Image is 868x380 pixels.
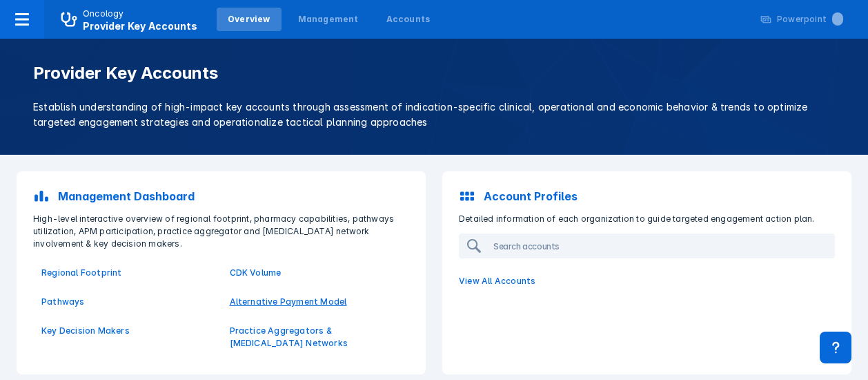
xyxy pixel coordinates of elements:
div: Overview [228,13,270,26]
p: Account Profiles [484,188,578,205]
a: Alternative Payment Model [230,296,402,308]
div: Powerpoint [777,13,843,26]
a: Management [287,8,370,31]
a: Regional Footprint [41,267,213,279]
p: Oncology [83,8,124,20]
a: Pathways [41,296,213,308]
input: Search accounts [488,235,834,257]
a: Practice Aggregators & [MEDICAL_DATA] Networks [230,325,402,350]
a: Key Decision Makers [41,325,213,337]
a: CDK Volume [230,267,402,279]
p: Detailed information of each organization to guide targeted engagement action plan. [451,213,843,225]
h1: Provider Key Accounts [33,64,835,83]
p: Establish understanding of high-impact key accounts through assessment of indication-specific cli... [33,99,835,130]
span: Provider Key Accounts [83,20,197,32]
a: Account Profiles [451,180,843,213]
p: High-level interactive overview of regional footprint, pharmacy capabilities, pathways utilizatio... [25,213,417,250]
div: Management [298,13,359,26]
a: Overview [217,8,282,31]
a: Management Dashboard [25,180,417,213]
div: Contact Support [820,332,851,363]
p: Management Dashboard [58,188,195,205]
a: Accounts [375,8,442,31]
div: Accounts [386,13,431,26]
a: View All Accounts [451,267,843,296]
